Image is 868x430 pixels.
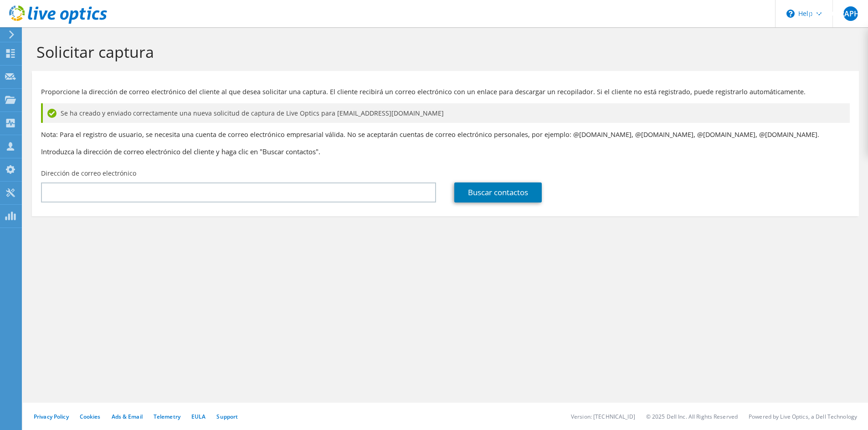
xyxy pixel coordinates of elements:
[154,413,180,420] a: Telemetry
[80,413,101,420] a: Cookies
[646,413,738,420] li: © 2025 Dell Inc. All Rights Reserved
[749,413,857,420] li: Powered by Live Optics, a Dell Technology
[571,413,635,420] li: Version: [TECHNICAL_ID]
[41,147,850,157] h3: Introduzca la dirección de correo electrónico del cliente y haga clic en "Buscar contactos".
[36,42,850,61] h1: Solicitar captura
[41,130,850,140] p: Nota: Para el registro de usuario, se necesita una cuenta de correo electrónico empresarial válid...
[843,6,858,21] span: [DEMOGRAPHIC_DATA]
[41,169,136,178] label: Dirección de correo electrónico
[454,182,542,202] a: Buscar contactos
[34,413,69,420] a: Privacy Policy
[61,108,444,118] span: Se ha creado y enviado correctamente una nueva solicitud de captura de Live Optics para [EMAIL_AD...
[41,87,850,97] p: Proporcione la dirección de correo electrónico del cliente al que desea solicitar una captura. El...
[216,413,238,420] a: Support
[786,10,795,18] svg: \n
[191,413,205,420] a: EULA
[112,413,143,420] a: Ads & Email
